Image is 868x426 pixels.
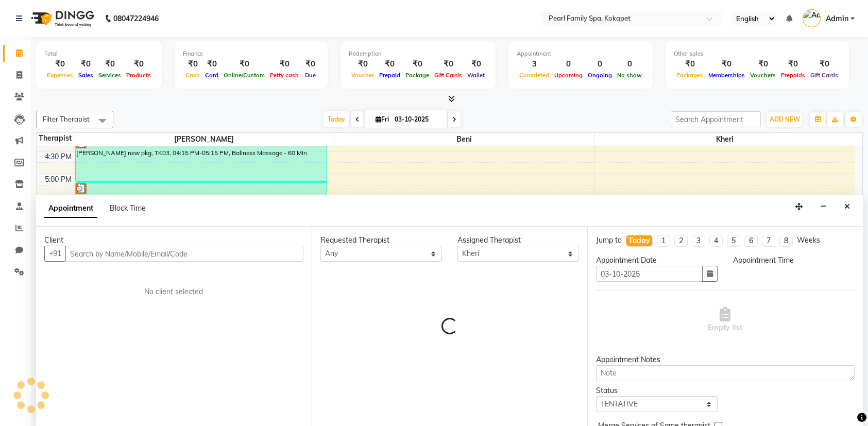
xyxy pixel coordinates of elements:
li: 4 [709,235,723,247]
div: 4:30 PM [43,151,74,162]
span: beni [334,133,594,146]
div: ₹0 [349,58,377,70]
span: ADD NEW [770,115,800,123]
div: ₹0 [124,58,154,70]
div: Assigned Therapist [457,235,579,246]
div: Finance [183,49,319,58]
div: [PERSON_NAME] new pkg, TK03, 04:15 PM-05:15 PM, Baliness Massage - 60 Min [76,138,327,181]
li: 5 [727,235,740,247]
span: Completed [517,72,552,79]
span: Wallet [465,72,487,79]
button: ADD NEW [767,112,803,127]
li: 3 [692,235,705,247]
div: ₹0 [267,58,301,70]
div: ₹0 [183,58,202,70]
span: Cash [183,72,202,79]
div: Jump to [596,235,622,246]
span: Gift Cards [432,72,465,79]
div: ₹0 [221,58,267,70]
b: 08047224946 [113,4,159,33]
div: [PERSON_NAME] new pkg, TK04, 05:15 PM-05:45 PM, Healing Hands - 30 Min [76,183,327,204]
button: +91 [44,246,66,262]
div: ₹0 [301,58,319,70]
input: yyyy-mm-dd [596,266,703,282]
div: ₹0 [778,58,808,70]
span: Appointment [44,199,97,218]
li: 8 [779,235,793,247]
input: Search by Name/Mobile/Email/Code [65,246,303,262]
div: Today [628,235,650,246]
span: No show [615,72,644,79]
span: Card [202,72,221,79]
div: Appointment Date [596,255,718,266]
span: Online/Custom [221,72,267,79]
div: ₹0 [432,58,465,70]
div: ₹0 [674,58,706,70]
span: Today [324,111,349,127]
div: Therapist [37,133,74,144]
li: 2 [674,235,688,247]
span: Admin [826,13,848,24]
span: Products [124,72,154,79]
div: Appointment [517,49,644,58]
div: Appointment Time [733,255,855,266]
div: Total [44,49,154,58]
img: logo [26,4,97,33]
input: 2025-10-03 [392,112,443,127]
input: Search Appointment [671,111,761,127]
div: ₹0 [96,58,124,70]
span: Services [96,72,124,79]
div: 5:00 PM [43,174,74,185]
div: 0 [552,58,585,70]
div: 0 [615,58,644,70]
span: Petty cash [267,72,301,79]
div: Client [44,235,303,246]
div: Requested Therapist [320,235,442,246]
img: Admin [803,9,821,27]
div: ₹0 [76,58,96,70]
div: 3 [517,58,552,70]
div: Other sales [674,49,841,58]
span: Package [403,72,432,79]
span: Packages [674,72,706,79]
span: Prepaids [778,72,808,79]
span: Expenses [44,72,76,79]
div: ₹0 [706,58,747,70]
span: Fri [373,115,392,123]
div: ₹0 [202,58,221,70]
span: Memberships [706,72,747,79]
div: Appointment Notes [596,354,855,365]
span: Filter Therapist [43,115,90,123]
span: Ongoing [585,72,615,79]
span: Due [302,72,318,79]
div: ₹0 [377,58,403,70]
span: Kheri [594,133,855,146]
div: No client selected [69,286,279,297]
span: Voucher [349,72,377,79]
div: Redemption [349,49,487,58]
div: Status [596,385,718,396]
li: 1 [657,235,670,247]
li: 7 [762,235,775,247]
div: 0 [585,58,615,70]
span: Gift Cards [808,72,841,79]
div: ₹0 [747,58,778,70]
span: Prepaid [377,72,403,79]
span: Sales [76,72,96,79]
div: Weeks [797,235,820,246]
div: ₹0 [808,58,841,70]
li: 6 [744,235,758,247]
button: Close [840,199,855,215]
div: ₹0 [44,58,76,70]
div: ₹0 [403,58,432,70]
span: Empty list [708,307,742,333]
span: Vouchers [747,72,778,79]
span: [PERSON_NAME] [74,133,334,146]
span: Block Time [110,203,146,213]
span: Upcoming [552,72,585,79]
div: ₹0 [465,58,487,70]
